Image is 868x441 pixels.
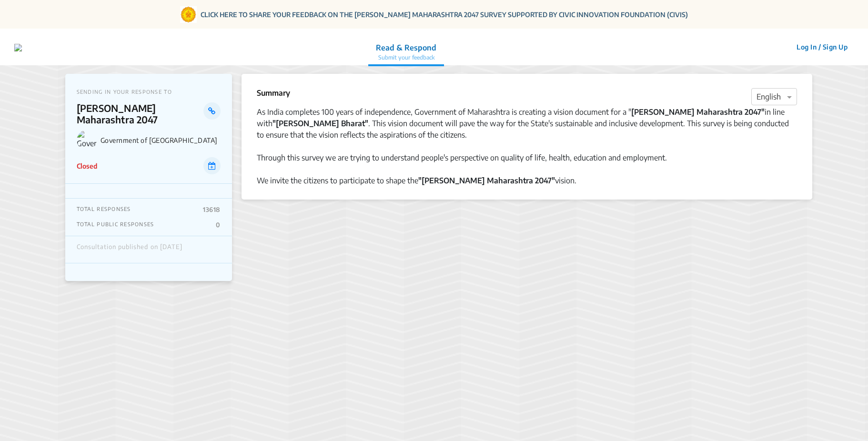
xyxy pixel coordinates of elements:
[203,206,220,213] p: 13618
[376,53,436,62] p: Submit your feedback
[77,161,97,171] p: Closed
[631,107,765,117] strong: [PERSON_NAME] Maharashtra 2047"
[257,106,797,140] div: As India completes 100 years of independence, Government of Maharashtra is creating a vision docu...
[77,206,131,213] p: TOTAL RESPONSES
[77,243,182,256] div: Consultation published on [DATE]
[77,89,221,95] p: SENDING IN YOUR RESPONSE TO
[216,221,220,229] p: 0
[418,176,555,185] strong: "[PERSON_NAME] Maharashtra 2047"
[77,102,204,125] p: [PERSON_NAME] Maharashtra 2047
[101,136,221,144] p: Government of [GEOGRAPHIC_DATA]
[790,40,854,54] button: Log In / Sign Up
[201,10,688,20] a: CLICK HERE TO SHARE YOUR FEEDBACK ON THE [PERSON_NAME] MAHARASHTRA 2047 SURVEY SUPPORTED BY CIVIC...
[273,119,368,128] strong: "[PERSON_NAME] Bharat"
[14,44,22,51] img: 7907nfqetxyivg6ubhai9kg9bhzr
[77,221,154,229] p: TOTAL PUBLIC RESPONSES
[257,87,290,99] p: Summary
[180,6,197,23] img: Gom Logo
[77,130,97,150] img: Government of Maharashtra logo
[257,152,797,163] div: Through this survey we are trying to understand people's perspective on quality of life, health, ...
[376,42,436,53] p: Read & Respond
[257,175,797,186] div: We invite the citizens to participate to shape the vision.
